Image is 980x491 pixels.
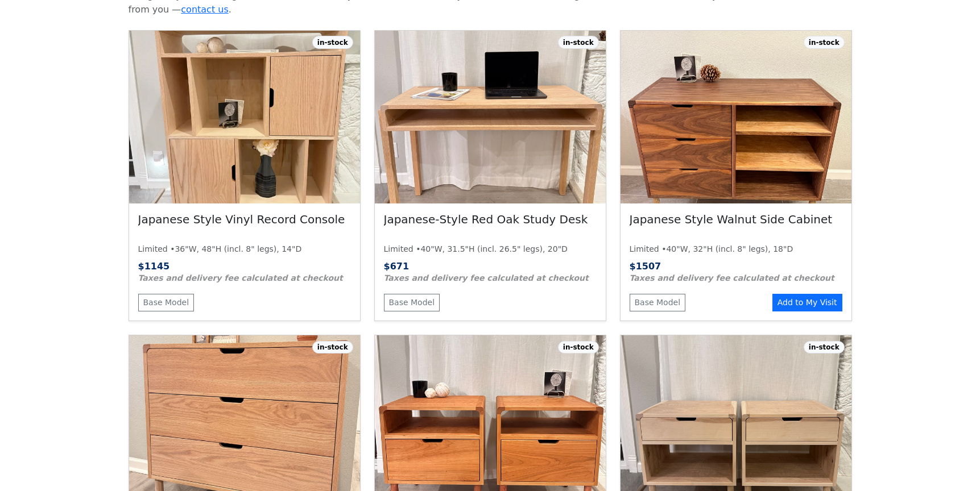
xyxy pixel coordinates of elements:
[375,31,606,204] img: Japanese-style Red Oak Study Desk
[129,31,360,204] img: Japanese Style Vinyl Record Console
[384,273,589,282] small: Taxes and delivery fee calculated at checkout
[138,261,170,272] span: $ 1145
[384,294,440,311] a: Base Model
[630,261,661,272] span: $ 1507
[181,4,228,15] a: contact us
[804,341,844,353] span: in-stock
[804,36,844,48] span: in-stock
[138,294,195,311] a: Base Model
[630,273,834,282] small: Taxes and delivery fee calculated at checkout
[558,341,598,353] span: in-stock
[138,213,351,241] h3: Japanese Style Vinyl Record Console
[630,294,686,311] a: Base Model
[384,261,410,272] span: $ 671
[384,243,597,255] div: Limited • 40"W, 31.5"H (incl. 26.5" legs), 20"D
[772,294,842,311] button: Add to My Visit
[384,213,597,241] h3: Japanese-style Red Oak Study Desk
[630,243,842,255] div: Limited • 40"W, 32"H (incl. 8" legs), 18"D
[630,213,842,241] h3: Japanese Style Walnut Side Cabinet
[312,341,353,353] span: in-stock
[312,36,353,48] span: in-stock
[621,31,851,204] img: Japanese Style Walnut Side Cabinet
[558,36,598,48] span: in-stock
[138,273,343,282] small: Taxes and delivery fee calculated at checkout
[138,243,351,255] div: Limited • 36"W, 48"H (incl. 8" legs), 14"D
